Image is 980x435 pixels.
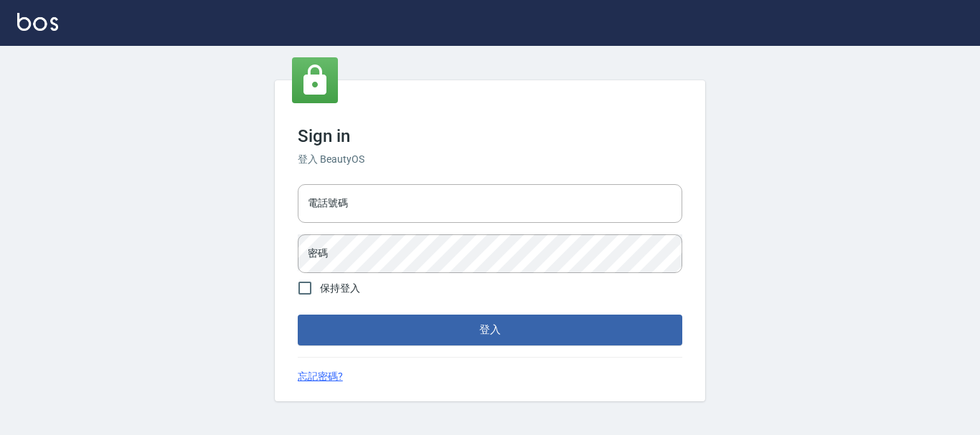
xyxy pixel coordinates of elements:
[298,152,682,167] h6: 登入 BeautyOS
[320,281,360,296] span: 保持登入
[17,13,58,31] img: Logo
[298,126,682,146] h3: Sign in
[298,315,682,345] button: 登入
[298,369,343,384] a: 忘記密碼?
